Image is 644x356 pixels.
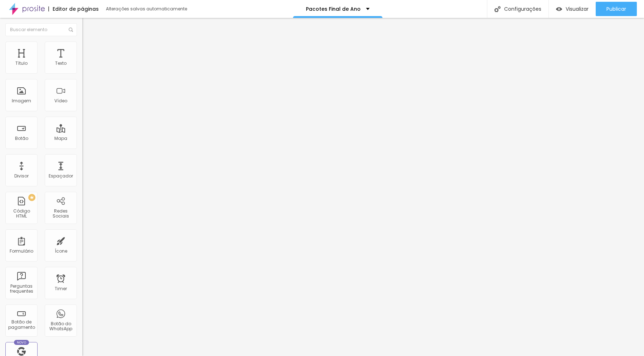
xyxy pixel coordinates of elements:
[566,6,589,12] span: Visualizar
[49,174,73,179] div: Espaçador
[7,320,35,330] div: Botão de pagamento
[69,28,73,32] img: Icone
[54,98,67,103] div: Vídeo
[15,136,28,141] div: Botão
[606,6,626,12] span: Publicar
[7,284,35,294] div: Perguntas frequentes
[47,321,75,332] div: Botão do WhatsApp
[494,6,501,12] img: Icone
[55,286,67,291] div: Timer
[14,340,29,345] div: Novo
[556,6,562,12] img: view-1.svg
[549,2,596,16] button: Visualizar
[14,174,29,179] div: Divisor
[106,7,188,11] div: Alterações salvas automaticamente
[55,249,67,254] div: Ícone
[48,6,99,11] div: Editor de páginas
[12,98,31,103] div: Imagem
[7,209,35,219] div: Código HTML
[596,2,637,16] button: Publicar
[82,18,644,356] iframe: Editor
[5,23,77,36] input: Buscar elemento
[47,209,75,219] div: Redes Sociais
[15,61,28,66] div: Título
[10,249,33,254] div: Formulário
[55,61,67,66] div: Texto
[54,136,67,141] div: Mapa
[306,6,361,11] p: Pacotes Final de Ano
